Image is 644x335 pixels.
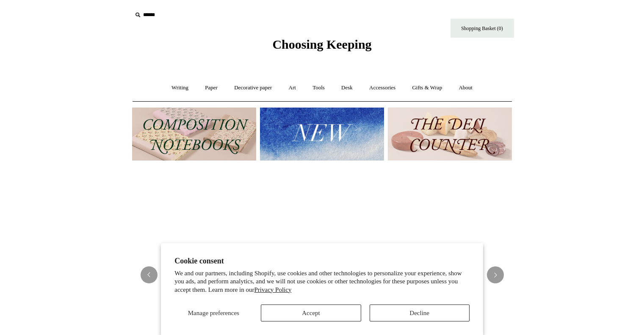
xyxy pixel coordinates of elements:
button: Manage preferences [174,305,252,321]
a: Gifts & Wrap [404,77,450,99]
p: We and our partners, including Shopify, use cookies and other technologies to personalize your ex... [174,269,470,294]
a: Paper [197,77,225,99]
img: 202302 Composition ledgers.jpg__PID:69722ee6-fa44-49dd-a067-31375e5d54ec [132,108,256,161]
button: Next [487,266,504,283]
span: Manage preferences [188,310,239,316]
a: Desk [334,77,360,99]
a: Choosing Keeping [272,44,371,50]
a: Privacy Policy [254,286,292,293]
a: Accessories [362,77,403,99]
button: Decline [370,305,470,321]
a: Decorative paper [227,77,279,99]
button: Accept [261,305,361,321]
a: Art [281,77,304,99]
img: New.jpg__PID:f73bdf93-380a-4a35-bcfe-7823039498e1 [260,108,384,161]
a: About [451,77,480,99]
img: The Deli Counter [388,108,512,161]
a: Shopping Basket (0) [451,19,514,38]
a: Tools [305,77,332,99]
a: Writing [164,77,196,99]
h2: Cookie consent [174,257,470,266]
span: Choosing Keeping [272,37,371,51]
button: Previous [141,266,158,283]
